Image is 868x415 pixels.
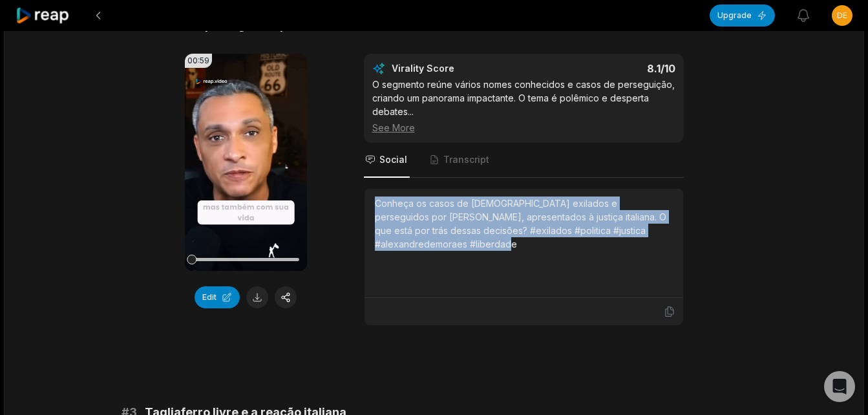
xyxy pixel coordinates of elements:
button: Upgrade [710,5,775,27]
video: Your browser does not support mp4 format. [185,54,307,271]
div: Virality Score [392,62,531,75]
div: 8.1 /10 [536,62,675,75]
span: Transcript [443,153,489,166]
div: Conheça os casos de [DEMOGRAPHIC_DATA] exilados e perseguidos por [PERSON_NAME], apresentados à j... [375,197,673,251]
nav: Tabs [364,143,684,178]
div: O segmento reúne vários nomes conhecidos e casos de perseguição, criando um panorama impactante. ... [372,78,675,134]
button: Edit [195,286,240,308]
div: Open Intercom Messenger [824,371,855,402]
div: See More [372,121,675,134]
span: Social [379,153,407,166]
